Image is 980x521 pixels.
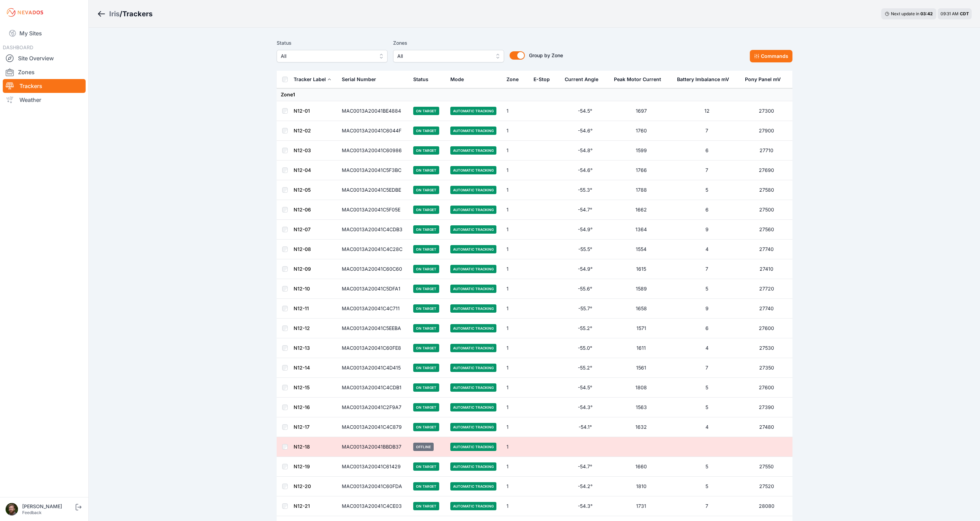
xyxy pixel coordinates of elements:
td: 4 [673,338,741,358]
span: On Target [413,462,439,471]
a: N12-09 [294,266,311,272]
td: 7 [673,358,741,378]
td: 1662 [610,200,673,220]
a: My Sites [3,25,86,42]
td: 6 [673,141,741,160]
a: N12-10 [294,286,310,292]
td: -54.6° [561,121,610,141]
div: Current Angle [565,76,598,83]
span: On Target [413,304,439,313]
td: 1 [502,319,529,338]
a: N12-17 [294,424,310,430]
td: 1788 [610,180,673,200]
td: 27520 [741,477,792,496]
a: N12-13 [294,345,310,351]
td: 7 [673,496,741,516]
td: 7 [673,160,741,180]
span: Automatic Tracking [450,304,496,313]
td: 27580 [741,180,792,200]
span: On Target [413,166,439,174]
span: On Target [413,364,439,372]
a: N12-21 [294,503,310,509]
td: 27690 [741,160,792,180]
td: -55.6° [561,279,610,299]
td: 1 [502,279,529,299]
a: N12-08 [294,246,311,252]
td: MAC0013A20041BE4884 [338,101,409,121]
td: 27530 [741,338,792,358]
td: 1589 [610,279,673,299]
td: MAC0013A20041C4D415 [338,358,409,378]
td: -54.7° [561,200,610,220]
span: Automatic Tracking [450,443,496,451]
td: 5 [673,378,741,398]
td: 1810 [610,477,673,496]
button: Tracker Label [294,71,331,88]
td: 1 [502,398,529,417]
td: 1 [502,101,529,121]
a: N12-19 [294,463,310,469]
span: On Target [413,107,439,115]
td: 27600 [741,378,792,398]
span: On Target [413,206,439,214]
td: MAC0013A20041C2F9A7 [338,398,409,417]
td: -54.2° [561,477,610,496]
td: 5 [673,398,741,417]
a: N12-18 [294,444,310,450]
td: 1615 [610,259,673,279]
td: 1611 [610,338,673,358]
td: -54.7° [561,457,610,477]
td: 1760 [610,121,673,141]
td: 6 [673,200,741,220]
div: 03 : 42 [920,11,933,17]
span: Offline [413,443,434,451]
span: Automatic Tracking [450,265,496,273]
a: N12-07 [294,226,311,232]
img: Nevados [6,7,44,18]
td: 27740 [741,240,792,259]
td: 27720 [741,279,792,299]
div: Mode [450,76,464,83]
td: 1658 [610,299,673,319]
td: -55.0° [561,338,610,358]
td: 28080 [741,496,792,516]
a: N12-11 [294,305,309,311]
span: Automatic Tracking [450,107,496,115]
nav: Breadcrumb [97,5,153,23]
td: 1731 [610,496,673,516]
td: MAC0013A20041C4CE03 [338,496,409,516]
a: N12-04 [294,167,311,173]
span: On Target [413,245,439,253]
td: 5 [673,180,741,200]
td: 1 [502,200,529,220]
td: -54.8° [561,141,610,160]
td: 7 [673,259,741,279]
button: Current Angle [565,71,604,88]
button: Serial Number [342,71,382,88]
button: Peak Motor Current [614,71,667,88]
a: Weather [3,93,86,107]
span: 09:31 AM [940,11,959,16]
td: 1 [502,299,529,319]
td: 1364 [610,220,673,240]
span: On Target [413,225,439,234]
td: MAC0013A20041C5EDBE [338,180,409,200]
span: Automatic Tracking [450,324,496,332]
a: N12-06 [294,207,311,212]
td: 27480 [741,417,792,437]
div: Status [413,76,428,83]
td: 27390 [741,398,792,417]
span: CDT [960,11,969,16]
td: 4 [673,240,741,259]
button: All [277,50,388,62]
td: 1 [502,457,529,477]
td: 1 [502,121,529,141]
span: Automatic Tracking [450,423,496,431]
span: On Target [413,127,439,135]
div: Pony Panel mV [745,76,781,83]
button: Status [413,71,434,88]
td: 1571 [610,319,673,338]
td: 27300 [741,101,792,121]
a: Iris [109,9,120,19]
a: N12-16 [294,404,310,410]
